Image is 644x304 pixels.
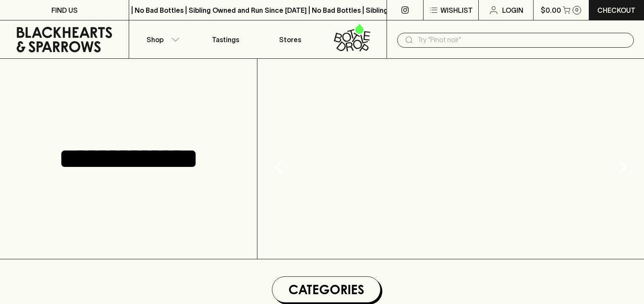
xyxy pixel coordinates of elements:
[212,34,239,45] p: Tastings
[279,34,301,45] p: Stores
[541,5,561,15] p: $0.00
[575,8,579,12] p: 0
[597,5,636,15] p: Checkout
[502,5,523,15] p: Login
[262,150,296,184] button: Previous
[276,280,377,299] h1: Categories
[194,20,258,58] a: Tastings
[147,34,164,45] p: Shop
[258,20,322,58] a: Stores
[606,150,640,184] button: Next
[257,59,644,259] img: gif;base64,R0lGODlhAQABAAAAACH5BAEKAAEALAAAAAABAAEAAAICTAEAOw==
[418,33,627,47] input: Try "Pinot noir"
[441,5,473,15] p: Wishlist
[129,20,193,58] button: Shop
[51,5,78,15] p: FIND US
